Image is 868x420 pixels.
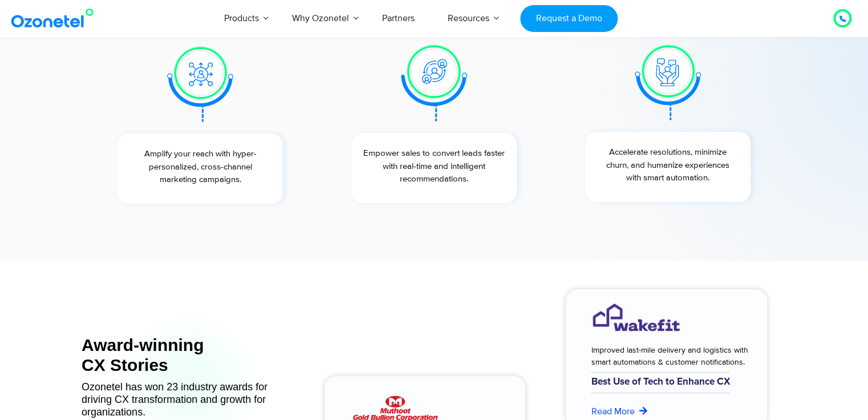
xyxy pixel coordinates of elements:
a: Request a Demo [520,5,618,32]
p: Empower sales to convert leads faster with real-time and intelligent recommendations. [357,147,511,186]
a: Read More [591,405,648,418]
div: Award-winning CX Stories [82,335,296,375]
div: Ozonetel has won 23 industry awards for driving CX transformation and growth for organizations. [82,381,296,418]
h6: Best Use of Tech to Enhance CX [591,372,729,393]
p: Amplify your reach with hyper-personalized, cross-channel marketing campaigns. [123,148,277,187]
div: Improved last-mile delivery and logistics with smart automations & customer notifications. [591,344,753,368]
p: Accelerate resolutions, minimize churn, and humanize experiences with smart automation. [591,146,745,185]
